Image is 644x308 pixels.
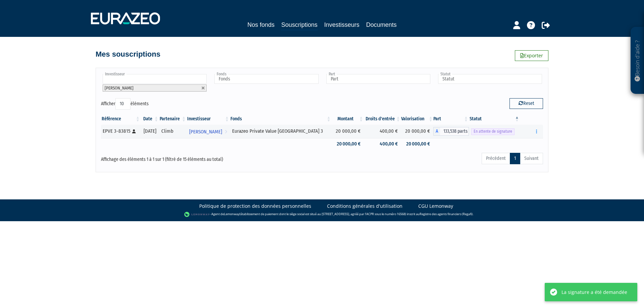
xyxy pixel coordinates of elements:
[401,125,434,138] td: 20 000,00 €
[232,128,329,135] div: Eurazeo Private Value [GEOGRAPHIC_DATA] 3
[327,203,402,209] a: Conditions générales d'utilisation
[199,203,311,209] a: Politique de protection des données personnelles
[281,20,317,30] a: Souscriptions
[101,113,141,125] th: Référence : activer pour trier la colonne par ordre croissant
[509,98,543,109] button: Reset
[401,113,434,125] th: Valorisation: activer pour trier la colonne par ordre croissant
[159,113,186,125] th: Partenaire: activer pour trier la colonne par ordre croissant
[7,211,637,218] div: - Agent de (établissement de paiement dont le siège social est situé au [STREET_ADDRESS], agréé p...
[103,128,138,135] div: EPVE 3-83815
[331,125,364,138] td: 20 000,00 €
[143,128,157,135] div: [DATE]
[469,113,520,125] th: Statut : activer pour trier la colonne par ordre d&eacute;croissant
[224,212,239,216] a: Lemonway
[471,128,515,135] span: En attente de signature
[101,152,279,163] div: Affichage des éléments 1 à 1 sur 1 (filtré de 15 éléments au total)
[186,113,230,125] th: Investisseur: activer pour trier la colonne par ordre croissant
[420,212,473,216] a: Registre des agents financiers (Regafi)
[159,125,186,138] td: Climb
[331,113,364,125] th: Montant: activer pour trier la colonne par ordre croissant
[141,113,159,125] th: Date: activer pour trier la colonne par ordre croissant
[440,127,469,136] span: 133,538 parts
[418,203,453,209] a: CGU Lemonway
[433,113,469,125] th: Part: activer pour trier la colonne par ordre croissant
[561,289,627,296] div: La signature a été demandée
[184,211,210,218] img: logo-lemonway.png
[105,85,133,90] span: [PERSON_NAME]
[225,126,227,138] i: Voir l'investisseur
[634,30,641,91] p: Besoin d'aide ?
[433,127,440,136] span: A
[186,125,230,138] a: [PERSON_NAME]
[510,153,520,164] a: 1
[91,12,160,24] img: 1732889491-logotype_eurazeo_blanc_rvb.png
[401,138,434,150] td: 20 000,00 €
[324,20,360,29] a: Investisseurs
[364,113,401,125] th: Droits d'entrée: activer pour trier la colonne par ordre croissant
[132,129,136,133] i: [Français] Personne physique
[364,125,401,138] td: 400,00 €
[366,20,397,29] a: Documents
[230,113,331,125] th: Fonds: activer pour trier la colonne par ordre croissant
[433,127,469,136] div: A - Eurazeo Private Value Europe 3
[247,20,274,29] a: Nos fonds
[101,98,149,110] label: Afficher éléments
[115,98,130,110] select: Afficheréléments
[331,138,364,150] td: 20 000,00 €
[96,50,160,58] h4: Mes souscriptions
[515,50,548,61] a: Exporter
[189,126,222,138] span: [PERSON_NAME]
[364,138,401,150] td: 400,00 €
